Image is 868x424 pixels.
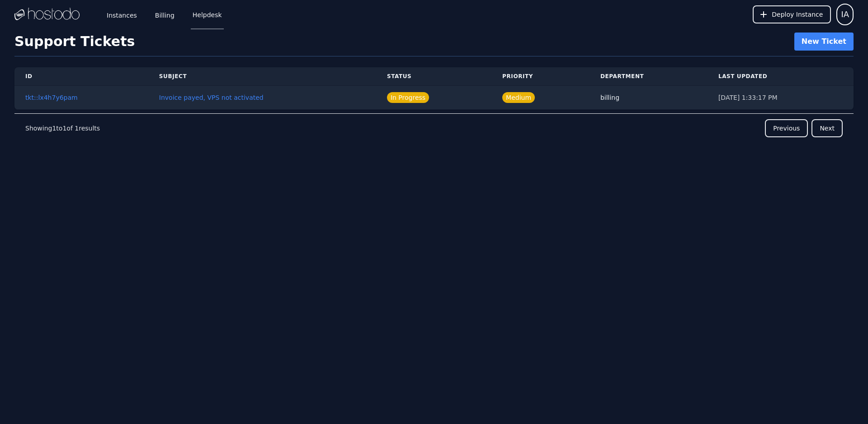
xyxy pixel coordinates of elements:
button: Invoice payed, VPS not activated [159,93,264,102]
th: Subject [148,67,376,86]
div: billing [600,93,697,102]
button: tkt::lx4h7y6pam [25,93,78,102]
button: Deploy Instance [753,5,831,23]
p: Showing to of results [25,124,100,133]
span: 1 [52,125,56,132]
span: Deploy Instance [772,10,823,19]
span: 1 [62,125,66,132]
th: Department [590,67,708,86]
span: IA [841,8,849,21]
th: Last Updated [708,67,854,86]
th: ID [14,67,148,86]
span: 1 [75,125,79,132]
th: Status [376,67,491,86]
div: [DATE] 1:33:17 PM [718,93,843,102]
button: Previous [765,119,808,137]
button: Next [811,119,843,137]
nav: Pagination [14,113,854,143]
button: User menu [836,4,854,25]
button: New Ticket [794,33,854,51]
h1: Support Tickets [14,33,135,50]
span: In Progress [387,92,429,103]
img: Logo [14,8,80,21]
span: Medium [502,92,535,103]
th: Priority [491,67,590,86]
